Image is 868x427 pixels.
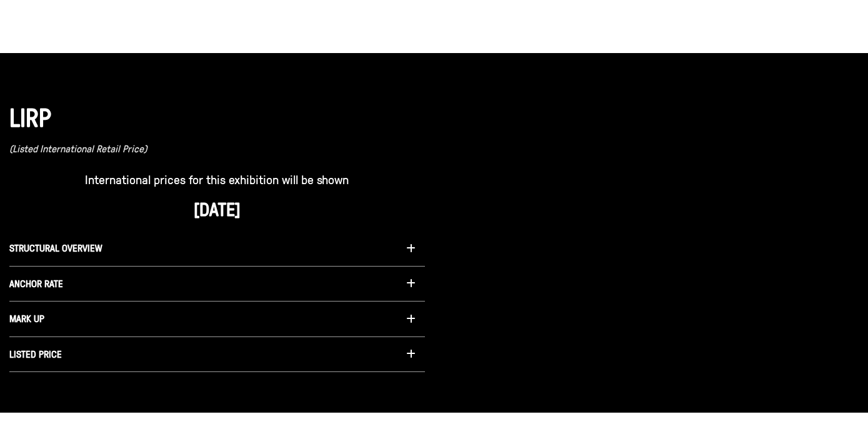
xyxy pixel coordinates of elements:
em: (Listed International Retail Price) [9,142,147,155]
h1: LIRP [9,101,425,134]
span: ANCHOR RATE [9,277,63,290]
p: International prices for this exhibition will be shown [9,169,425,189]
strong: [DATE] [194,196,241,222]
button: STRUCTURAL OVERVIEW [9,231,425,267]
span: MARK UP [9,312,44,325]
button: MARK UP [9,302,425,337]
span: STRUCTURAL OVERVIEW [9,241,102,255]
button: ANCHOR RATE [9,267,425,302]
span: LISTED PRICE [9,347,62,361]
button: LISTED PRICE [9,337,425,373]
